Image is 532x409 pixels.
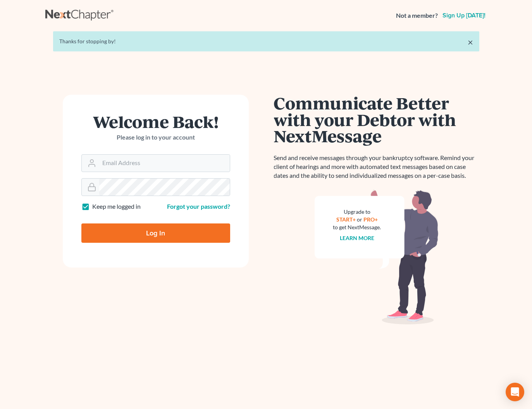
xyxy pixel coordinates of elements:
[81,133,230,142] p: Please log in to your account
[441,12,487,19] a: Sign up [DATE]!
[81,223,230,243] input: Log In
[274,95,479,144] h1: Communicate Better with your Debtor with NextMessage
[506,383,524,401] div: Open Intercom Messenger
[81,113,230,130] h1: Welcome Back!
[315,189,439,325] img: nextmessage_bg-59042aed3d76b12b5cd301f8e5b87938c9018125f34e5fa2b7a6b67550977c72.svg
[167,203,230,210] a: Forgot your password?
[468,37,473,47] a: ×
[333,208,381,216] div: Upgrade to
[92,202,141,211] label: Keep me logged in
[363,216,378,223] a: PRO+
[336,216,356,223] a: START+
[274,153,479,180] p: Send and receive messages through your bankruptcy software. Remind your client of hearings and mo...
[333,223,381,231] div: to get NextMessage.
[59,37,473,45] div: Thanks for stopping by!
[396,11,438,20] strong: Not a member?
[340,235,374,241] a: Learn more
[357,216,362,223] span: or
[99,155,230,172] input: Email Address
